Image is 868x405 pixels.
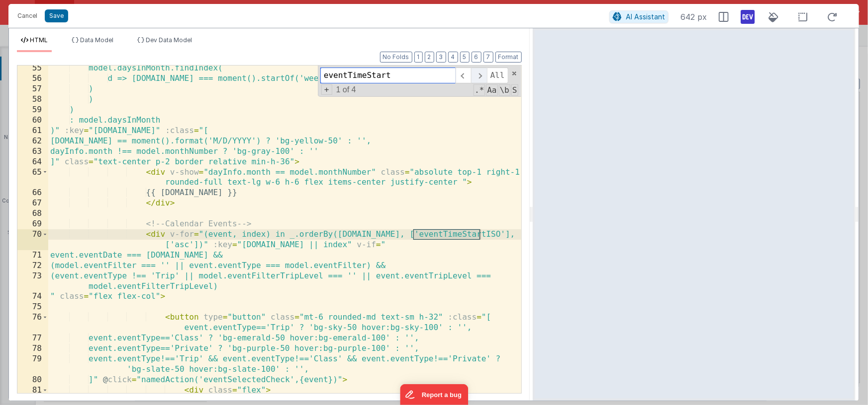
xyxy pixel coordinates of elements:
[17,271,48,292] div: 73
[414,52,423,63] button: 1
[17,115,48,126] div: 60
[460,52,470,63] button: 5
[17,84,48,94] div: 57
[320,67,456,83] input: Search for
[17,208,48,219] div: 68
[474,84,485,96] span: RegExp Search
[17,167,48,188] div: 65
[146,36,192,44] span: Dev Data Model
[17,375,48,385] div: 80
[30,36,48,44] span: HTML
[499,84,510,96] span: Whole Word Search
[511,84,518,96] span: Search In Selection
[17,229,48,250] div: 70
[17,136,48,146] div: 62
[17,126,48,136] div: 61
[17,261,48,271] div: 72
[425,52,434,63] button: 2
[17,343,48,354] div: 78
[12,9,42,23] button: Cancel
[17,219,48,229] div: 69
[680,11,707,23] span: 642 px
[17,63,48,73] div: 55
[321,84,332,95] span: Toggel Replace mode
[80,36,113,44] span: Data Model
[17,105,48,115] div: 59
[400,384,468,405] iframe: Marker.io feedback button
[17,354,48,375] div: 79
[17,312,48,333] div: 76
[380,52,412,63] button: No Folds
[495,52,522,63] button: Format
[448,52,458,63] button: 4
[332,85,360,94] span: 1 of 4
[17,250,48,261] div: 71
[17,157,48,167] div: 64
[17,188,48,198] div: 66
[17,94,48,105] div: 58
[436,52,446,63] button: 3
[17,198,48,208] div: 67
[487,67,508,83] span: Alt-Enter
[626,12,665,21] span: AI Assistant
[17,302,48,312] div: 75
[483,52,493,63] button: 7
[609,10,669,23] button: AI Assistant
[17,291,48,302] div: 74
[17,385,48,396] div: 81
[472,52,482,63] button: 6
[17,333,48,343] div: 77
[45,9,68,22] button: Save
[17,146,48,157] div: 63
[486,84,497,96] span: CaseSensitive Search
[17,73,48,84] div: 56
